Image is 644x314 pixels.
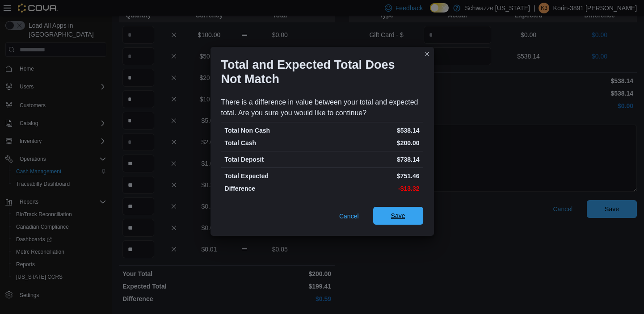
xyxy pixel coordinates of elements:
p: Total Non Cash [225,126,320,135]
p: $538.14 [324,126,420,135]
button: Cancel [336,207,362,225]
p: Total Cash [225,138,320,147]
p: $200.00 [324,138,420,147]
p: Total Expected [225,172,320,180]
span: Cancel [339,212,359,221]
p: Total Deposit [225,155,320,164]
h1: Total and Expected Total Does Not Match [221,58,416,86]
p: $738.14 [324,155,420,164]
p: Difference [225,184,320,193]
p: -$13.32 [324,184,420,193]
button: Save [373,207,423,225]
div: There is a difference in value between your total and expected total. Are you sure you would like... [221,97,423,118]
button: Closes this modal window [421,49,432,59]
span: Save [391,211,405,220]
p: $751.46 [324,172,420,180]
